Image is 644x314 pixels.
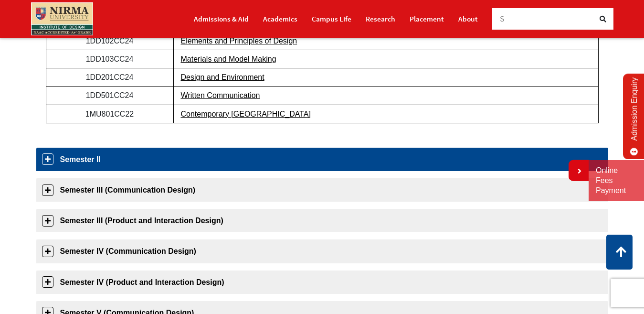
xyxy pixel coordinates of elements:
[46,50,173,68] td: 1DD103CC24
[410,11,444,27] a: Placement
[46,32,173,50] td: 1DD102CC24
[36,271,608,294] a: Semester IV (Product and Interaction Design)
[181,91,260,99] a: Written Communication
[263,11,297,27] a: Academics
[36,178,608,202] a: Semester III (Communication Design)
[500,13,505,24] span: S
[46,68,173,87] td: 1DD201CC24
[366,11,395,27] a: Research
[36,239,608,263] a: Semester IV (Communication Design)
[181,37,297,45] a: Elements and Principles of Design
[181,55,276,63] a: Materials and Model Making
[312,11,351,27] a: Campus Life
[194,11,249,27] a: Admissions & Aid
[181,110,311,118] a: Contemporary [GEOGRAPHIC_DATA]
[596,166,637,195] a: Online Fees Payment
[46,87,173,105] td: 1DD501CC24
[458,11,478,27] a: About
[31,2,93,35] img: main_logo
[36,209,608,232] a: Semester III (Product and Interaction Design)
[46,105,173,123] td: 1MU801CC22
[181,73,264,81] a: Design and Environment
[36,148,608,171] a: Semester II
